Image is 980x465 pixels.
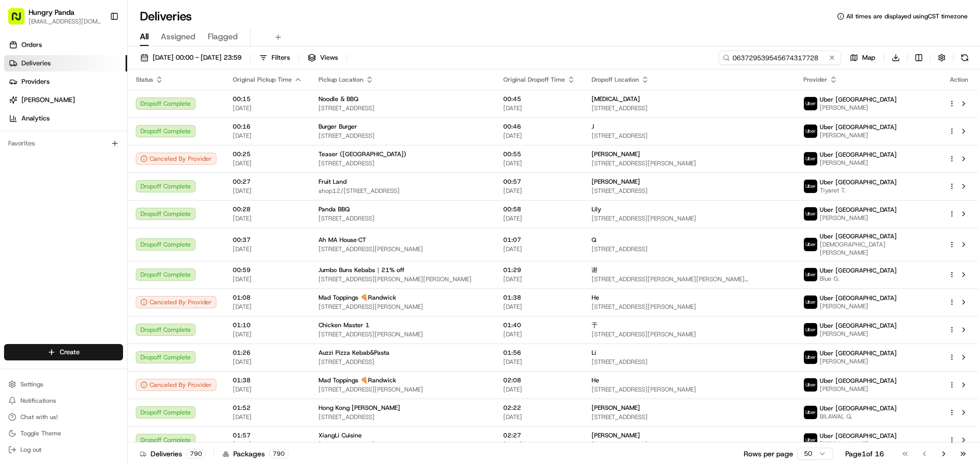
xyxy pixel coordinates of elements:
span: 00:55 [503,150,575,158]
span: [DATE] [233,214,302,223]
span: 01:07 [503,236,575,244]
img: uber-new-logo.jpeg [804,351,817,364]
input: Type to search [719,51,841,65]
span: 00:16 [233,123,302,131]
span: Analytics [21,114,50,123]
div: Packages [223,449,288,459]
span: Orders [21,40,42,50]
span: [STREET_ADDRESS][PERSON_NAME] [592,330,787,338]
div: Canceled By Provider [136,379,216,391]
span: [DATE] [503,385,575,394]
span: 02:27 [503,431,575,439]
span: [DATE] [233,245,302,253]
span: [STREET_ADDRESS] [318,104,487,112]
span: 00:28 [233,205,302,213]
div: 790 [186,449,206,458]
span: [DATE] [503,104,575,112]
span: Ah MA House·CT [318,236,366,244]
img: uber-new-logo.jpeg [804,296,817,309]
span: 00:37 [233,236,302,244]
img: uber-new-logo.jpeg [804,433,817,447]
span: Panda BBQ [318,205,350,213]
span: Chat with us! [20,413,58,421]
span: [STREET_ADDRESS] [318,214,487,223]
button: Views [303,51,342,65]
span: Uber [GEOGRAPHIC_DATA] [820,294,897,302]
span: 00:58 [503,205,575,213]
span: [DATE] [503,330,575,338]
span: [DATE] [233,303,302,311]
button: Filters [255,51,295,65]
button: Log out [4,443,123,457]
span: Assigned [161,31,195,43]
a: Deliveries [4,55,127,71]
span: All [140,31,149,43]
div: Action [948,76,970,84]
span: 00:27 [233,178,302,186]
span: Uber [GEOGRAPHIC_DATA] [820,266,897,275]
span: [DATE] [233,413,302,421]
span: [DATE] [503,440,575,449]
button: Toggle Theme [4,426,123,440]
span: [DATE] [233,104,302,112]
span: Li [592,349,596,357]
span: [STREET_ADDRESS][PERSON_NAME] [592,385,787,394]
img: uber-new-logo.jpeg [804,207,817,221]
span: [DATE] 00:00 - [DATE] 23:59 [153,53,241,62]
p: Rows per page [744,449,793,459]
span: [STREET_ADDRESS] [592,245,787,253]
span: [STREET_ADDRESS][PERSON_NAME] [318,303,487,311]
span: Uber [GEOGRAPHIC_DATA] [820,349,897,357]
img: uber-new-logo.jpeg [804,268,817,281]
span: 01:26 [233,349,302,357]
img: uber-new-logo.jpeg [804,238,817,251]
img: uber-new-logo.jpeg [804,97,817,110]
span: Toggle Theme [20,429,61,437]
button: Notifications [4,394,123,408]
span: [STREET_ADDRESS] [318,413,487,421]
a: Analytics [4,110,127,127]
span: Map [862,53,875,62]
span: [DATE] [233,275,302,283]
button: Canceled By Provider [136,153,216,165]
span: 于 [592,321,598,329]
span: [PERSON_NAME] [21,95,75,105]
span: Status [136,76,153,84]
span: [PERSON_NAME] [592,178,640,186]
h1: Deliveries [140,8,192,25]
span: BILAWAL Q. [820,412,897,421]
span: [DATE] [233,385,302,394]
span: [PERSON_NAME] [592,431,640,439]
span: [DATE] [233,187,302,195]
span: Uber [GEOGRAPHIC_DATA] [820,322,897,330]
span: [STREET_ADDRESS][PERSON_NAME] [592,214,787,223]
span: [DATE] [503,187,575,195]
span: [STREET_ADDRESS][PERSON_NAME] [318,330,487,338]
span: [PERSON_NAME] [820,440,897,448]
span: 01:29 [503,266,575,274]
span: Flagged [208,31,238,43]
button: Create [4,344,123,360]
span: [STREET_ADDRESS] [318,440,487,449]
span: 00:59 [233,266,302,274]
span: J [592,123,594,131]
span: Hungry Panda [29,7,75,17]
span: 00:25 [233,150,302,158]
span: [STREET_ADDRESS] [592,187,787,195]
button: Chat with us! [4,410,123,424]
button: Canceled By Provider [136,296,216,308]
span: [DATE] [233,358,302,366]
span: 02:08 [503,376,575,384]
span: 00:45 [503,95,575,103]
span: 00:57 [503,178,575,186]
span: [PERSON_NAME] [820,330,897,338]
span: [STREET_ADDRESS] [592,413,787,421]
span: Fruit Land [318,178,347,186]
button: [EMAIL_ADDRESS][DOMAIN_NAME] [29,17,102,26]
span: 01:10 [233,321,302,329]
span: Uber [GEOGRAPHIC_DATA] [820,404,897,412]
span: 01:38 [233,376,302,384]
span: 01:08 [233,293,302,302]
a: [PERSON_NAME] [4,92,127,108]
span: [STREET_ADDRESS][PERSON_NAME] [592,303,787,311]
